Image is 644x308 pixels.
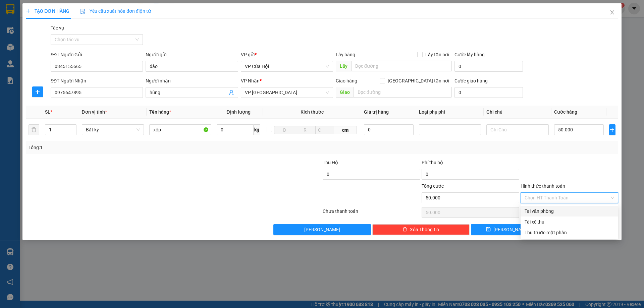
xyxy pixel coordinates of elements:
label: Tác vụ [51,25,64,30]
div: SĐT Người Gửi [51,51,143,58]
button: delete [29,124,39,135]
div: Phí thu hộ [422,159,519,169]
span: VP Nhận [241,78,260,83]
button: [PERSON_NAME] [273,224,371,235]
span: Lấy [336,61,351,71]
button: Close [603,3,622,22]
div: SĐT Người Nhận [51,77,143,84]
span: Yêu cầu xuất hóa đơn điện tử [80,8,151,14]
label: Cước lấy hàng [454,52,485,57]
span: TẠO ĐƠN HÀNG [26,8,69,14]
span: Đơn vị tính [82,109,107,115]
th: Ghi chú [484,106,551,119]
span: Bất kỳ [86,125,140,135]
span: Định lượng [226,109,250,115]
label: Hình thức thanh toán [521,183,565,189]
button: plus [609,124,615,135]
span: Giao hàng [336,78,357,83]
button: save[PERSON_NAME] [471,224,544,235]
span: kg [254,124,260,135]
div: Tại văn phòng [525,207,614,215]
span: plus [609,127,615,132]
span: close [609,10,615,15]
span: Kích thước [301,109,324,115]
div: Tài xế thu [525,218,614,226]
th: Loại phụ phí [416,106,484,119]
span: Lấy tận nơi [423,51,452,58]
input: Dọc đường [351,61,452,71]
span: user-add [229,90,234,95]
span: VP Đà Nẵng [245,87,329,98]
input: C [315,126,334,134]
span: Xóa Thông tin [410,226,439,233]
span: delete [402,227,407,232]
div: Tổng: 1 [29,144,249,151]
span: Tổng cước [422,183,444,189]
input: Cước giao hàng [454,87,523,98]
input: Dọc đường [354,87,452,98]
label: Cước giao hàng [454,78,488,83]
div: Người nhận [146,77,238,84]
span: Lấy hàng [336,52,355,57]
span: VP Cửa Hội [245,61,329,71]
button: deleteXóa Thông tin [372,224,470,235]
div: Chưa thanh toán [322,207,421,219]
span: SL [45,109,50,115]
span: [GEOGRAPHIC_DATA] tận nơi [385,77,452,84]
span: [PERSON_NAME] [304,226,340,233]
span: Tên hàng [149,109,171,115]
div: VP gửi [241,51,333,58]
input: Cước lấy hàng [454,61,523,72]
span: plus [26,9,31,13]
span: [PERSON_NAME] [493,226,529,233]
input: 0 [364,124,414,135]
span: save [486,227,491,232]
input: VD: Bàn, Ghế [149,124,211,135]
div: Người gửi [146,51,238,58]
div: Thu trước một phần [525,229,614,236]
input: D [274,126,295,134]
span: Giao [336,87,354,98]
input: R [295,126,316,134]
span: Giá trị hàng [364,109,389,115]
span: cm [334,126,357,134]
span: plus [33,89,43,95]
span: Thu Hộ [323,160,338,165]
input: Ghi Chú [486,124,548,135]
span: Cước hàng [554,109,577,115]
img: icon [80,9,86,14]
button: plus [32,86,43,97]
